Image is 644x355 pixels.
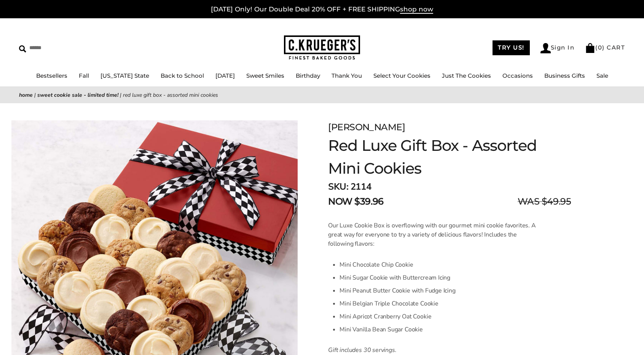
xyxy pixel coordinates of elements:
span: Red Luxe Gift Box - Assorted Mini Cookies [123,91,218,99]
li: Mini Peanut Butter Cookie with Fudge Icing [340,284,536,297]
img: C.KRUEGER'S [284,35,360,60]
span: WAS $49.95 [518,195,571,208]
a: Sweet Cookie Sale - Limited Time! [37,91,118,99]
input: Search [19,42,110,54]
img: Search [19,45,26,53]
div: [PERSON_NAME] [328,120,571,134]
strong: SKU: [328,181,348,193]
a: Sweet Smiles [246,72,284,79]
a: Thank You [332,72,362,79]
li: Mini Belgian Triple Chocolate Cookie [340,297,536,310]
a: Just The Cookies [442,72,491,79]
a: TRY US! [493,40,530,55]
span: 2114 [351,181,371,193]
span: 0 [598,44,603,51]
li: Mini Vanilla Bean Sugar Cookie [340,323,536,336]
img: Account [540,43,551,53]
a: Fall [79,72,89,79]
a: Bestsellers [36,72,67,79]
li: Mini Chocolate Chip Cookie [340,258,536,271]
a: Sign In [540,43,575,53]
span: NOW $39.96 [328,195,383,208]
a: Home [19,91,33,99]
li: Mini Sugar Cookie with Buttercream Icing [340,271,536,284]
a: Birthday [296,72,320,79]
a: Business Gifts [544,72,585,79]
a: [DATE] Only! Our Double Deal 20% OFF + FREE SHIPPINGshop now [211,5,433,14]
nav: breadcrumbs [19,91,625,99]
span: shop now [400,5,433,14]
a: Back to School [161,72,204,79]
h1: Red Luxe Gift Box - Assorted Mini Cookies [328,134,571,180]
img: Bag [585,43,595,53]
a: Select Your Cookies [373,72,430,79]
a: Sale [596,72,608,79]
a: [DATE] [215,72,235,79]
span: | [120,91,121,99]
span: | [34,91,36,99]
a: Occasions [502,72,533,79]
a: [US_STATE] State [100,72,149,79]
li: Mini Apricot Cranberry Oat Cookie [340,310,536,323]
p: Our Luxe Cookie Box is overflowing with our gourmet mini cookie favorites. A great way for everyo... [328,221,536,248]
em: Gift includes 30 servings. [328,346,396,354]
a: (0) CART [585,44,625,51]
